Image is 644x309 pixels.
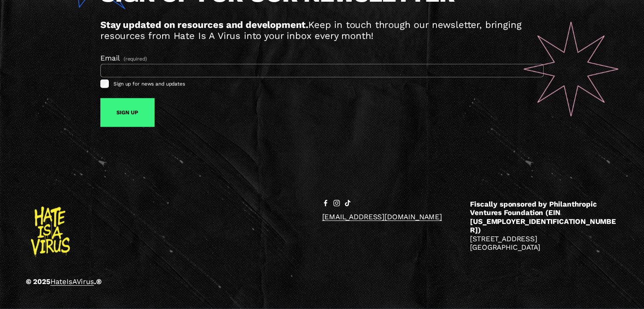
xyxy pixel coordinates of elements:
button: Sign Up [100,98,154,127]
strong: Fiscally sponsored by Philanthropic Ventures Foundation (EIN [US_EMPLOYER_IDENTIFICATION_NUMBER]) [470,200,616,234]
a: HateIsAVirus [50,277,94,286]
strong: © 2025 [26,277,50,286]
span: Email [100,54,120,62]
strong: Stay updated on resources and development. [100,19,308,30]
a: TikTok [344,200,351,207]
p: [STREET_ADDRESS] [GEOGRAPHIC_DATA] [470,200,618,251]
span: (required) [124,56,147,62]
span: Keep in touch through our newsletter, bringing resources from Hate Is A Virus into your inbox eve... [100,19,525,41]
a: instagram-unauth [333,200,340,207]
strong: .® [94,277,102,286]
a: facebook-unauth [322,200,329,207]
a: [EMAIL_ADDRESS][DOMAIN_NAME] [322,212,442,221]
span: Sign up for news and updates [113,81,185,87]
input: Sign up for news and updates [100,80,109,88]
